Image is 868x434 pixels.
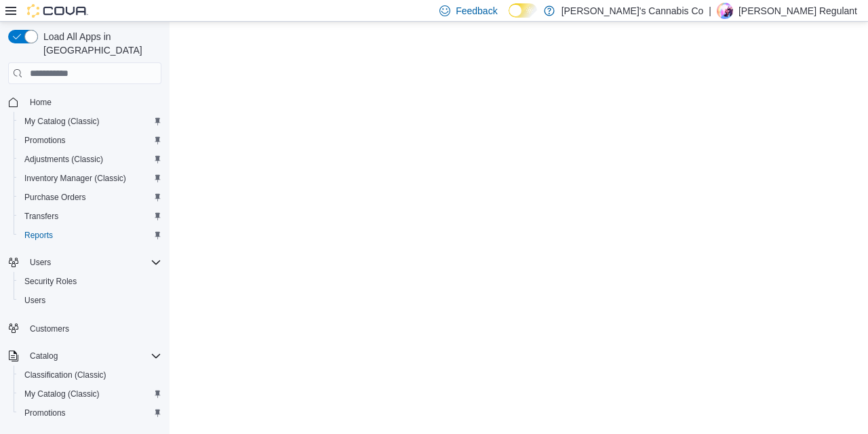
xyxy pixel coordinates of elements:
[19,292,161,309] span: Users
[3,318,167,338] button: Customers
[24,211,58,222] span: Transfers
[19,227,161,243] span: Reports
[30,97,52,108] span: Home
[19,113,161,130] span: My Catalog (Classic)
[24,319,161,336] span: Customers
[456,4,497,18] span: Feedback
[3,92,167,112] button: Home
[19,405,71,421] a: Promotions
[19,170,132,186] a: Inventory Manager (Classic)
[27,4,88,18] img: Cova
[717,3,733,19] div: Haley Regulant
[19,170,161,186] span: Inventory Manager (Classic)
[14,188,167,207] button: Purchase Orders
[24,276,77,287] span: Security Roles
[24,389,100,399] span: My Catalog (Classic)
[14,207,167,226] button: Transfers
[14,226,167,245] button: Reports
[14,272,167,291] button: Security Roles
[19,273,161,290] span: Security Roles
[3,253,167,272] button: Users
[19,367,161,383] span: Classification (Classic)
[19,113,105,130] a: My Catalog (Classic)
[30,323,69,334] span: Customers
[24,408,66,418] span: Promotions
[19,132,71,149] a: Promotions
[24,135,66,146] span: Promotions
[24,348,161,364] span: Catalog
[19,273,82,290] a: Security Roles
[3,347,167,366] button: Catalog
[19,208,64,224] a: Transfers
[24,254,161,271] span: Users
[14,366,167,384] button: Classification (Classic)
[19,405,161,421] span: Promotions
[19,151,161,167] span: Adjustments (Classic)
[14,403,167,422] button: Promotions
[509,18,509,18] span: Dark Mode
[19,292,51,309] a: Users
[24,370,106,380] span: Classification (Classic)
[14,131,167,150] button: Promotions
[14,112,167,131] button: My Catalog (Classic)
[19,386,105,402] a: My Catalog (Classic)
[14,169,167,188] button: Inventory Manager (Classic)
[14,384,167,403] button: My Catalog (Classic)
[19,189,92,205] a: Purchase Orders
[38,30,161,57] span: Load All Apps in [GEOGRAPHIC_DATA]
[19,189,161,205] span: Purchase Orders
[24,348,63,364] button: Catalog
[24,94,57,111] a: Home
[24,321,75,337] a: Customers
[24,295,45,306] span: Users
[19,151,108,167] a: Adjustments (Classic)
[14,150,167,169] button: Adjustments (Classic)
[509,3,537,18] input: Dark Mode
[709,3,711,19] p: |
[561,3,704,19] p: [PERSON_NAME]'s Cannabis Co
[30,351,58,361] span: Catalog
[30,257,51,268] span: Users
[24,192,86,203] span: Purchase Orders
[24,230,53,241] span: Reports
[738,3,857,19] p: [PERSON_NAME] Regulant
[24,94,161,111] span: Home
[14,291,167,310] button: Users
[19,208,161,224] span: Transfers
[24,116,100,127] span: My Catalog (Classic)
[24,173,126,184] span: Inventory Manager (Classic)
[19,367,112,383] a: Classification (Classic)
[19,132,161,149] span: Promotions
[24,254,56,271] button: Users
[19,227,58,243] a: Reports
[24,154,103,165] span: Adjustments (Classic)
[19,386,161,402] span: My Catalog (Classic)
